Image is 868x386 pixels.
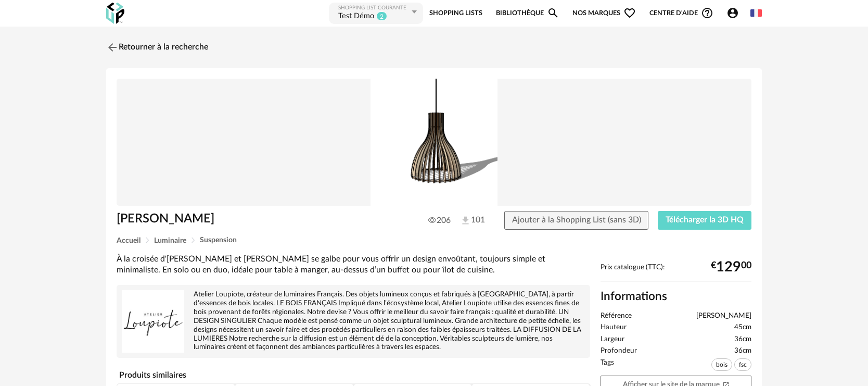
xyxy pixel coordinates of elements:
[460,215,471,226] img: Téléchargements
[117,254,590,276] div: À la croisée d'[PERSON_NAME] et [PERSON_NAME] se galbe pour vous offrir un design envoûtant, touj...
[734,335,751,344] span: 36cm
[117,79,751,206] img: Product pack shot
[658,211,751,230] button: Télécharger la 3D HQ
[106,3,124,24] img: OXP
[711,358,732,371] span: bois
[601,289,751,304] h2: Informations
[429,2,482,25] a: Shopping Lists
[711,263,751,271] div: € 00
[734,323,751,332] span: 45cm
[547,7,559,19] span: Magnify icon
[106,41,119,54] img: svg+xml;base64,PHN2ZyB3aWR0aD0iMjQiIGhlaWdodD0iMjQiIHZpZXdCb3g9IjAgMCAyNCAyNCIgZmlsbD0ibm9uZSIgeG...
[106,36,208,59] a: Retourner à la recherche
[696,312,751,321] span: [PERSON_NAME]
[428,215,451,226] span: 206
[338,11,374,22] div: Test Démo
[726,7,744,19] span: Account Circle icon
[601,323,627,332] span: Hauteur
[623,7,636,19] span: Heart Outline icon
[601,335,624,344] span: Largeur
[376,11,387,21] sup: 2
[117,367,590,383] h4: Produits similaires
[734,358,751,371] span: fsc
[601,312,632,321] span: Référence
[117,237,141,244] span: Accueil
[666,216,744,224] span: Télécharger la 3D HQ
[496,2,559,25] a: BibliothèqueMagnify icon
[750,7,762,19] img: fr
[504,211,649,230] button: Ajouter à la Shopping List (sans 3D)
[649,7,713,19] span: Centre d'aideHelp Circle Outline icon
[734,346,751,356] span: 36cm
[701,7,713,19] span: Help Circle Outline icon
[122,290,184,353] img: brand logo
[572,2,636,25] span: Nos marques
[200,236,237,244] span: Suspension
[338,5,409,11] div: Shopping List courante
[512,216,641,224] span: Ajouter à la Shopping List (sans 3D)
[117,236,751,244] div: Breadcrumb
[601,263,751,282] div: Prix catalogue (TTC):
[122,290,585,352] div: Atelier Loupiote, créateur de luminaires Français. Des objets lumineux conçus et fabriqués à [GEO...
[601,358,614,373] span: Tags
[154,237,186,244] span: Luminaire
[726,7,739,19] span: Account Circle icon
[716,263,741,271] span: 129
[601,346,637,356] span: Profondeur
[117,211,375,227] h1: [PERSON_NAME]
[460,215,485,226] span: 101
